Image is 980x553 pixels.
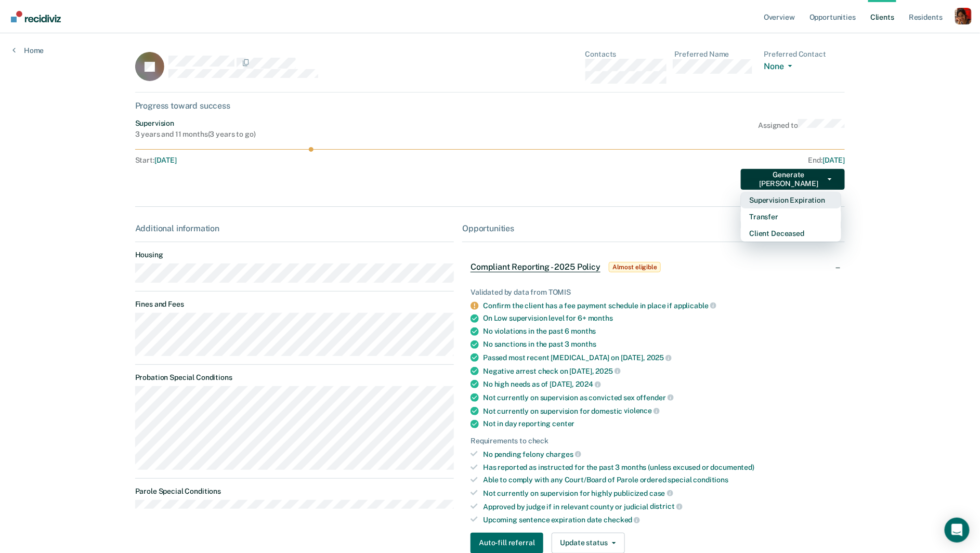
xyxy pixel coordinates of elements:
dt: Housing [135,251,454,259]
div: End : [494,156,845,165]
img: Recidiviz [11,11,61,22]
dt: Probation Special Conditions [135,373,454,382]
span: 2025 [596,367,621,375]
div: No sanctions in the past 3 [483,340,837,349]
div: On Low supervision level for 6+ [483,314,837,323]
div: 3 years and 11 months ( 3 years to go ) [135,130,256,139]
span: Almost eligible [609,262,661,272]
div: Validated by data from TOMIS [471,288,837,297]
span: center [552,419,574,428]
div: No pending felony [483,450,837,459]
a: Navigate to form link [741,208,841,225]
div: Negative arrest check on [DATE], [483,366,837,376]
span: conditions [694,476,729,484]
div: Additional information [135,223,454,233]
div: Open Intercom Messenger [945,518,970,543]
div: Not in day reporting [483,419,837,428]
div: Assigned to [759,119,845,139]
div: Passed most recent [MEDICAL_DATA] on [DATE], [483,353,837,362]
span: months [588,314,613,322]
button: Generate [PERSON_NAME] [741,169,845,190]
div: Confirm the client has a fee payment schedule in place if applicable [483,301,837,310]
div: Approved by judge if in relevant county or judicial [483,502,837,511]
div: Able to comply with any Court/Board of Parole ordered special [483,476,837,484]
button: Client Deceased [741,225,841,242]
span: 2024 [576,380,600,388]
span: case [649,489,673,497]
span: documented) [711,463,754,471]
span: district [650,502,683,510]
dt: Parole Special Conditions [135,487,454,496]
div: Has reported as instructed for the past 3 months (unless excused or [483,463,837,472]
span: charges [546,450,581,458]
dt: Preferred Name [675,50,756,59]
div: Supervision [135,119,256,128]
button: Supervision Expiration [741,192,841,208]
span: checked [604,516,641,524]
span: Compliant Reporting - 2025 Policy [471,262,600,272]
dt: Fines and Fees [135,300,454,309]
div: Progress toward success [135,101,845,111]
span: violence [624,406,660,415]
div: Opportunities [462,223,845,233]
div: Upcoming sentence expiration date [483,515,837,524]
a: Navigate to form link [741,192,841,208]
span: [DATE] [822,156,845,164]
dt: Contacts [585,50,667,59]
span: months [571,327,596,335]
button: None [764,61,796,73]
span: 2025 [647,353,672,362]
a: Home [12,46,44,55]
button: Transfer [741,208,841,225]
div: No high needs as of [DATE], [483,379,837,389]
dt: Preferred Contact [764,50,845,59]
div: Compliant Reporting - 2025 PolicyAlmost eligible [462,251,845,284]
span: months [571,340,596,348]
span: offender [636,393,674,402]
div: Not currently on supervision for domestic [483,406,837,416]
div: Not currently on supervision for highly publicized [483,489,837,498]
button: Profile dropdown button [955,8,972,24]
div: Not currently on supervision as convicted sex [483,393,837,402]
div: No violations in the past 6 [483,327,837,336]
a: Navigate to form link [741,225,841,242]
div: Requirements to check [471,437,837,445]
div: Start : [135,156,491,165]
span: [DATE] [154,156,177,164]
